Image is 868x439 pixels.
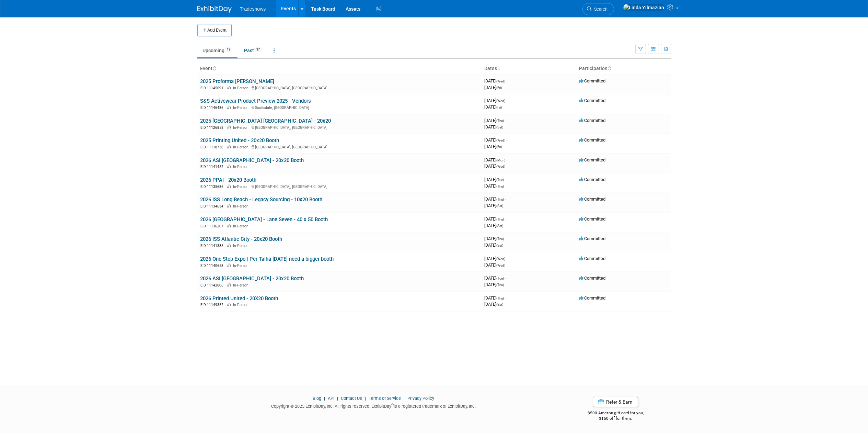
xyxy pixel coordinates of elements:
[505,196,506,202] span: -
[623,4,664,11] img: Linda Yilmazian
[506,256,507,261] span: -
[484,243,503,248] span: [DATE]
[496,125,503,129] span: (Sat)
[313,396,321,401] a: Blog
[506,137,507,143] span: -
[484,282,504,287] span: [DATE]
[484,256,507,261] span: [DATE]
[484,177,506,182] span: [DATE]
[200,85,479,91] div: [GEOGRAPHIC_DATA], [GEOGRAPHIC_DATA]
[579,137,605,143] span: Committed
[233,244,251,248] span: In-Person
[233,105,251,110] span: In-Person
[505,216,506,222] span: -
[482,63,576,75] th: Dates
[579,98,605,103] span: Committed
[496,138,505,142] span: (Wed)
[505,236,506,241] span: -
[225,47,232,52] span: 12
[200,295,278,302] a: 2026 Printed United - 20X20 Booth
[227,184,231,188] img: In-Person Event
[227,86,231,89] img: In-Person Event
[200,86,226,90] span: EID: 11145091
[484,216,506,222] span: [DATE]
[200,137,279,144] a: 2025 Printing United - 20x20 Booth
[200,224,226,228] span: EID: 11136207
[497,66,500,71] a: Sort by Start Date
[560,406,671,421] div: $500 Amazon gift card for you,
[484,236,506,241] span: [DATE]
[505,275,506,281] span: -
[227,145,231,148] img: In-Person Event
[197,402,550,409] div: Copyright © 2025 ExhibitDay, Inc. All rights reserved. ExhibitDay is a registered trademark of Ex...
[200,177,256,183] a: 2026 PPAI - 20x20 Booth
[496,79,505,83] span: (Wed)
[579,177,605,182] span: Committed
[200,145,226,149] span: EID: 11118738
[200,283,226,287] span: EID: 11142006
[496,224,503,228] span: (Sat)
[227,105,231,109] img: In-Person Event
[197,6,232,13] img: ExhibitDay
[579,236,605,241] span: Committed
[579,275,605,281] span: Committed
[505,118,506,123] span: -
[200,275,304,282] a: 2026 ASI [GEOGRAPHIC_DATA] - 20x20 Booth
[200,165,226,169] span: EID: 11141452
[496,99,505,103] span: (Wed)
[579,216,605,222] span: Committed
[233,263,251,268] span: In-Person
[233,86,251,90] span: In-Person
[484,137,507,143] span: [DATE]
[506,157,507,162] span: -
[200,157,304,164] a: 2026 ASI [GEOGRAPHIC_DATA] - 20x20 Booth
[200,264,226,268] span: EID: 11140658
[505,177,506,182] span: -
[197,63,482,75] th: Event
[227,165,231,168] img: In-Person Event
[484,275,506,281] span: [DATE]
[254,47,262,52] span: 37
[593,397,638,407] a: Refer & Earn
[233,125,251,130] span: In-Person
[227,263,231,267] img: In-Person Event
[233,303,251,307] span: In-Person
[484,164,505,169] span: [DATE]
[496,244,503,247] span: (Sat)
[200,126,226,130] span: EID: 11126858
[496,145,502,149] span: (Fri)
[227,244,231,247] img: In-Person Event
[200,183,479,189] div: [GEOGRAPHIC_DATA], [GEOGRAPHIC_DATA]
[496,283,504,287] span: (Thu)
[200,104,479,110] div: Scottsdale, [GEOGRAPHIC_DATA]
[496,184,504,188] span: (Thu)
[484,262,505,268] span: [DATE]
[200,118,331,124] a: 2025 [GEOGRAPHIC_DATA] [GEOGRAPHIC_DATA] - 20x20
[505,295,506,301] span: -
[200,106,226,110] span: EID: 11146486
[579,78,605,83] span: Committed
[496,86,502,90] span: (Fri)
[579,256,605,261] span: Committed
[212,66,216,71] a: Sort by Event Name
[402,396,406,401] span: |
[200,236,282,242] a: 2026 ISS Atlantic City - 20x20 Booth
[200,78,274,85] a: 2025 Proforma [PERSON_NAME]
[197,24,232,36] button: Add Event
[484,223,503,228] span: [DATE]
[484,78,507,83] span: [DATE]
[363,396,368,401] span: |
[200,244,226,248] span: EID: 11141385
[496,198,504,201] span: (Thu)
[200,124,479,130] div: [GEOGRAPHIC_DATA], [GEOGRAPHIC_DATA]
[200,303,226,307] span: EID: 11149352
[227,125,231,129] img: In-Person Event
[506,78,507,83] span: -
[197,44,238,57] a: Upcoming12
[484,118,506,123] span: [DATE]
[484,104,502,110] span: [DATE]
[227,303,231,306] img: In-Person Event
[484,295,506,301] span: [DATE]
[484,302,503,307] span: [DATE]
[200,196,322,203] a: 2026 ISS Long Beach - Legacy Sourcing - 10x20 Booth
